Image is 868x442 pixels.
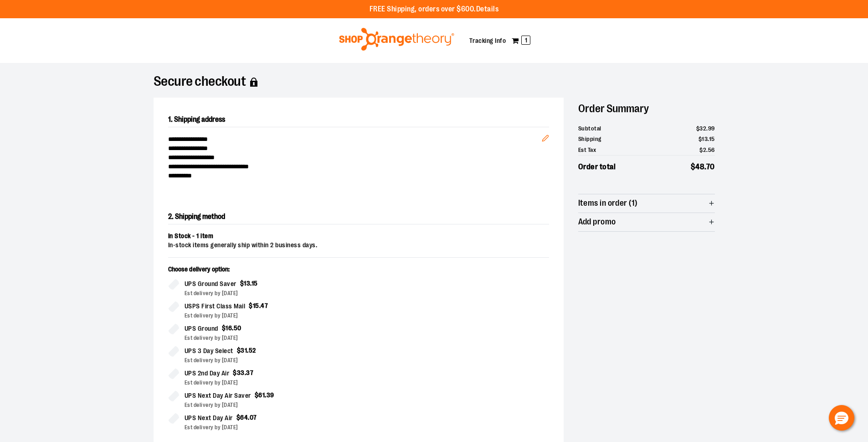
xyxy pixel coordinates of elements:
span: 07 [250,414,257,421]
div: Est delivery by [DATE] [185,289,351,297]
input: USPS First Class Mail$15.47Est delivery by [DATE] [168,301,179,312]
button: Items in order (1) [578,194,715,213]
button: Edit [534,120,556,152]
input: UPS 2nd Day Air$33.37Est delivery by [DATE] [168,368,179,379]
span: . [250,280,252,287]
span: Shipping [578,135,601,144]
div: Est delivery by [DATE] [185,356,351,364]
div: In Stock - 1 item [168,232,549,241]
span: $ [240,280,244,287]
span: 56 [708,146,715,153]
span: . [245,369,247,376]
span: $ [249,302,253,309]
span: . [706,146,708,153]
span: $ [691,162,696,171]
input: UPS Next Day Air Saver$61.39Est delivery by [DATE] [168,390,179,401]
span: 15 [253,302,259,309]
h2: Order Summary [578,98,715,120]
span: Items in order (1) [578,199,638,208]
span: USPS First Class Mail [185,301,246,312]
span: $ [699,146,703,153]
span: 31 [241,347,247,354]
h1: Secure checkout [154,78,715,87]
div: Est delivery by [DATE] [185,379,351,387]
input: UPS Ground$16.50Est delivery by [DATE] [168,323,179,334]
span: 47 [261,302,268,309]
button: Hello, have a question? Let’s chat. [829,405,854,431]
span: Add promo [578,218,616,226]
button: Add promo [578,213,715,231]
span: . [248,414,250,421]
div: In-stock items generally ship within 2 business days. [168,241,549,250]
span: . [247,347,249,354]
span: Order total [578,161,616,173]
span: 1 [521,36,530,45]
a: Tracking Info [469,37,506,44]
h2: 2. Shipping method [168,209,549,224]
span: $ [236,414,241,421]
input: UPS 3 Day Select$31.52Est delivery by [DATE] [168,346,179,357]
span: $ [233,369,237,376]
span: 37 [246,369,253,376]
span: 99 [708,125,715,132]
input: UPS Ground Saver$13.15Est delivery by [DATE] [168,279,179,290]
span: UPS 2nd Day Air [185,368,230,379]
span: UPS Ground Saver [185,279,236,289]
span: 64 [240,414,248,421]
span: $ [255,391,259,399]
span: 32 [699,125,706,132]
a: Details [476,5,499,13]
span: UPS Ground [185,323,218,334]
span: 15 [252,280,258,287]
div: Est delivery by [DATE] [185,334,351,342]
p: FREE Shipping, orders over $600. [370,4,499,15]
span: . [706,125,708,132]
div: Est delivery by [DATE] [185,312,351,320]
span: UPS 3 Day Select [185,346,233,356]
img: Shop Orangetheory [338,28,456,51]
span: 61 [258,391,265,399]
input: UPS Next Day Air$64.07Est delivery by [DATE] [168,413,179,424]
span: Est Tax [578,146,596,155]
div: Est delivery by [DATE] [185,401,351,409]
span: $ [696,125,700,132]
p: Choose delivery option: [168,265,351,279]
span: . [232,324,234,332]
h2: 1. Shipping address [168,112,549,127]
span: . [259,302,261,309]
span: . [708,135,709,142]
span: 13 [244,280,250,287]
span: 70 [706,162,715,171]
span: $ [237,347,241,354]
span: 33 [237,369,245,376]
span: 2 [703,146,707,153]
span: UPS Next Day Air [185,413,233,423]
span: $ [699,135,702,142]
span: UPS Next Day Air Saver [185,390,251,401]
span: Subtotal [578,124,601,133]
span: 16 [226,324,232,332]
span: 50 [234,324,241,332]
span: . [265,391,267,399]
span: $ [222,324,226,332]
span: 13 [702,135,708,142]
span: 39 [267,391,274,399]
span: 15 [709,135,715,142]
div: Est delivery by [DATE] [185,423,351,432]
span: . [704,162,706,171]
span: 52 [249,347,256,354]
span: 48 [695,162,704,171]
